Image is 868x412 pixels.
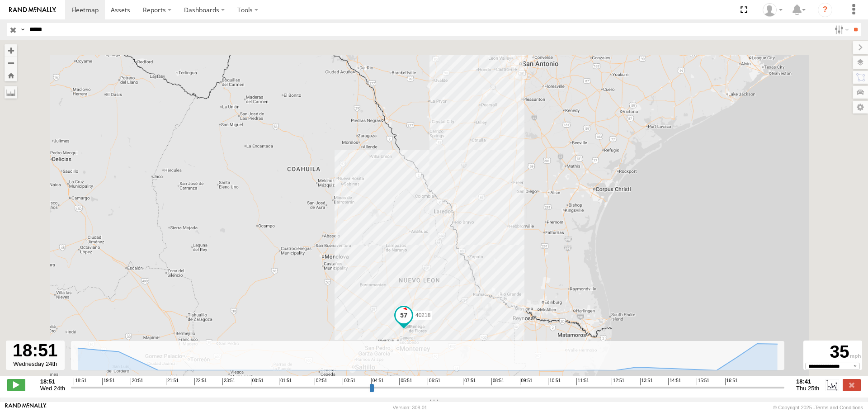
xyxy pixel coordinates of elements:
label: Map Settings [853,101,868,114]
span: 40218 [415,312,430,318]
div: Version: 308.01 [393,405,427,410]
a: Visit our Website [5,403,47,412]
span: 21:51 [166,378,179,385]
button: Zoom out [5,57,17,69]
span: 06:51 [428,378,440,385]
span: 08:51 [491,378,504,385]
label: Measure [5,86,17,99]
a: Terms and Conditions [815,405,863,410]
span: 14:51 [668,378,681,385]
span: 18:51 [74,378,86,385]
span: 05:51 [399,378,412,385]
div: 35 [805,342,861,363]
span: 02:51 [315,378,327,385]
div: Caseta Laredo TX [759,3,786,17]
span: 04:51 [371,378,384,385]
button: Zoom Home [5,69,17,81]
span: Thu 25th Sep 2025 [796,385,819,392]
i: ? [818,3,832,17]
label: Search Filter Options [831,23,850,36]
span: 11:51 [576,378,589,385]
span: 23:51 [222,378,235,385]
label: Search Query [19,23,26,36]
img: rand-logo.svg [9,7,56,13]
span: 01:51 [279,378,292,385]
span: 10:51 [548,378,561,385]
label: Close [843,379,861,391]
strong: 18:51 [40,378,65,385]
span: 19:51 [102,378,115,385]
span: 07:51 [463,378,476,385]
span: 03:51 [343,378,355,385]
span: 00:51 [251,378,264,385]
button: Zoom in [5,44,17,57]
span: 12:51 [612,378,624,385]
span: 16:51 [725,378,738,385]
span: Wed 24th Sep 2025 [40,385,65,392]
span: 15:51 [697,378,709,385]
span: 13:51 [640,378,653,385]
span: 20:51 [131,378,143,385]
span: 22:51 [194,378,207,385]
strong: 18:41 [796,378,819,385]
label: Play/Stop [7,379,25,391]
div: © Copyright 2025 - [773,405,863,410]
span: 09:51 [520,378,533,385]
